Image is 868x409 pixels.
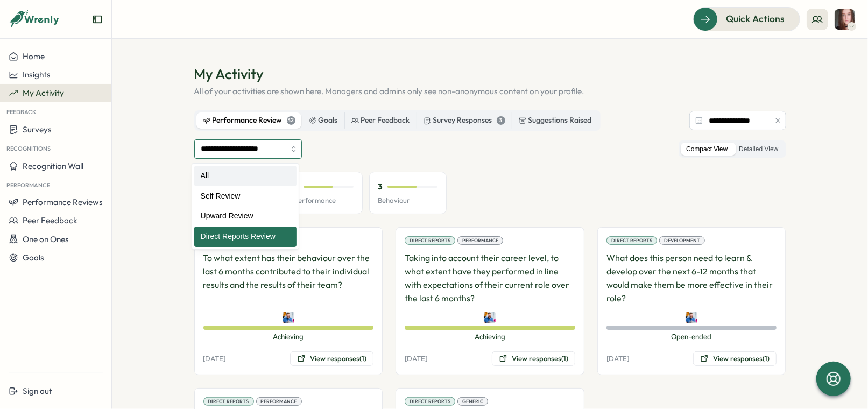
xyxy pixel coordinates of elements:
[194,166,297,186] div: All
[23,215,77,225] span: Peer Feedback
[287,116,295,125] div: 32
[194,86,786,97] p: All of your activities are shown here. Managers and admins only see non-anonymous content on your...
[23,252,44,263] span: Goals
[23,69,51,80] span: Insights
[23,124,52,135] span: Surveys
[23,197,103,207] span: Performance Reviews
[835,9,855,30] img: Allyn Neal
[405,354,427,364] p: [DATE]
[606,236,657,245] div: Direct Reports
[519,115,592,126] div: Suggestions Raised
[203,354,226,364] p: [DATE]
[405,236,455,245] div: Direct Reports
[693,7,800,31] button: Quick Actions
[23,386,52,396] span: Sign out
[194,206,297,227] div: Upward Review
[484,312,496,323] img: Paul Hemsley
[405,251,575,305] p: Taking into account their career level, to what extent have they performed in line with expectati...
[497,116,505,125] div: 3
[424,115,505,126] div: Survey Responses
[290,351,373,366] button: View responses(1)
[606,332,777,342] span: Open-ended
[378,196,437,206] p: Behaviour
[283,312,294,323] img: Paul Hemsley
[659,236,705,245] div: Development
[733,143,784,156] label: Detailed View
[203,397,254,406] div: Direct Reports
[203,332,374,342] span: Achieving
[92,14,103,25] button: Expand sidebar
[23,51,45,61] span: Home
[351,115,410,126] div: Peer Feedback
[194,186,297,207] div: Self Review
[686,312,697,323] img: Paul Hemsley
[405,397,455,406] div: Direct Reports
[23,234,69,244] span: One on Ones
[606,251,777,305] p: What does this person need to learn & develop over the next 6-12 months that would make them be m...
[194,227,297,247] div: Direct Reports Review
[256,397,302,406] div: Performance
[309,115,338,126] div: Goals
[681,143,733,156] label: Compact View
[23,161,83,171] span: Recognition Wall
[606,354,629,364] p: [DATE]
[294,196,354,206] p: Performance
[693,351,777,366] button: View responses(1)
[726,12,785,26] span: Quick Actions
[203,115,295,126] div: Performance Review
[492,351,575,366] button: View responses(1)
[457,236,503,245] div: Performance
[405,332,575,342] span: Achieving
[457,397,488,406] div: Generic
[378,181,383,193] p: 3
[194,65,786,83] h1: My Activity
[23,88,64,98] span: My Activity
[203,251,374,305] p: To what extent has their behaviour over the last 6 months contributed to their individual results...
